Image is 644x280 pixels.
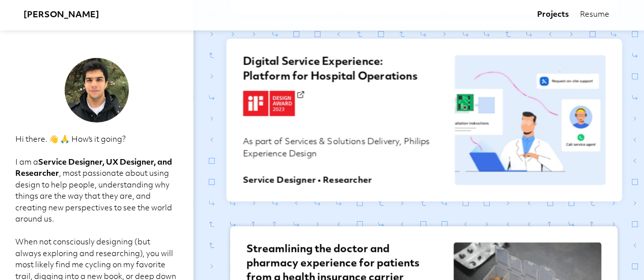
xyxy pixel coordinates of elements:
a: Resume [580,10,609,20]
a: Projects [537,10,569,20]
b: Service Designer, UX Designer, and Researcher [15,159,172,178]
b: Projects [537,11,569,19]
p: Service Designer • Researcher [243,174,442,184]
h2: Digital Service Experience: Platform for Hospital Operations [243,55,442,135]
a: [PERSON_NAME] [23,9,99,21]
p: As part of Services & Solutions Delivery, Philips Experience Design [243,135,442,173]
a: Digital Service Experience:Platform for Hospital Operations As part of Services & Solutions Deliv... [226,39,622,201]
